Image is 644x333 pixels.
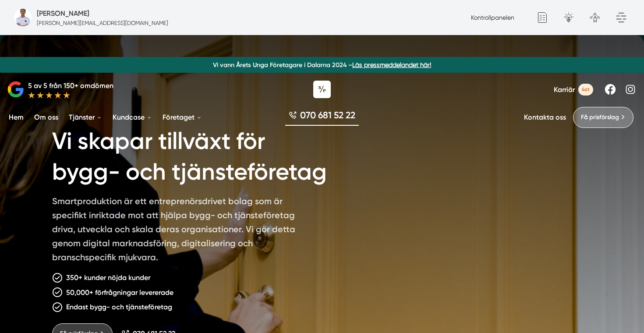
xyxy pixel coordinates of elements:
h1: Vi skapar tillväxt för bygg- och tjänsteföretag [52,116,358,194]
a: Få prisförslag [573,107,633,128]
a: Läs pressmeddelandet här! [352,61,431,68]
span: 070 681 52 22 [300,109,355,121]
a: Karriär 4st [554,84,593,96]
span: Karriär [554,85,575,94]
a: Kontrollpanelen [471,14,514,21]
p: Endast bygg- och tjänsteföretag [66,301,172,312]
a: Kundcase [111,106,154,128]
a: Hem [7,106,25,128]
span: 4st [578,84,593,96]
p: Vi vann Årets Unga Företagare i Dalarna 2024 – [4,60,640,69]
img: foretagsbild-pa-smartproduktion-en-webbyraer-i-dalarnas-lan.png [14,9,32,26]
p: Smartproduktion är ett entreprenörsdrivet bolag som är specifikt inriktade mot att hjälpa bygg- o... [52,194,304,268]
a: Tjänster [67,106,104,128]
p: 50,000+ förfrågningar levererade [66,287,173,298]
p: [PERSON_NAME][EMAIL_ADDRESS][DOMAIN_NAME] [37,19,168,27]
a: Företaget [161,106,204,128]
a: 070 681 52 22 [285,109,359,126]
a: Om oss [32,106,60,128]
p: 350+ kunder nöjda kunder [66,272,150,283]
a: Kontakta oss [524,113,566,121]
span: Få prisförslag [581,113,619,122]
p: 5 av 5 från 150+ omdömen [28,80,113,91]
h5: Administratör [37,8,89,19]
